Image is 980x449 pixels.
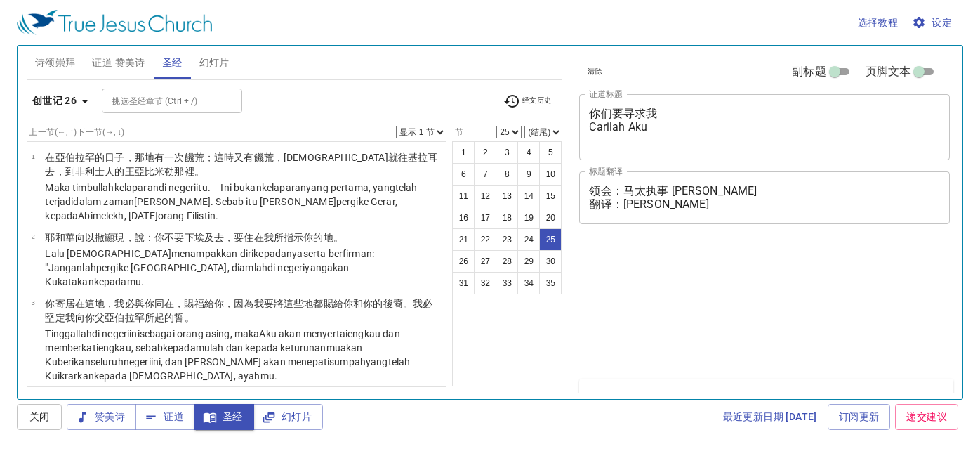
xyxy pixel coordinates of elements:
[206,408,243,426] span: 圣经
[253,404,323,430] button: 幻灯片
[124,210,218,221] wh40: , [DATE]
[45,230,442,245] p: 耶和華
[145,232,343,243] wh559: ：你不要下
[539,163,562,186] button: 10
[45,262,349,287] wh3381: ke [GEOGRAPHIC_DATA]
[539,228,562,251] button: 25
[474,228,496,251] button: 22
[503,93,552,110] span: 经文历史
[517,228,540,251] button: 24
[852,10,904,36] button: 选择教程
[452,163,475,186] button: 6
[452,207,475,229] button: 16
[588,65,602,78] span: 清除
[45,196,397,221] wh3117: [PERSON_NAME]
[895,404,958,430] a: 递交建议
[474,185,496,207] button: 12
[333,232,343,243] wh776: 。
[45,182,417,221] wh1961: kelaparan
[45,328,410,382] wh1481: di negeri
[45,262,349,287] wh408: pergi
[45,182,417,221] wh776: itu. -- Ini bukan
[539,250,562,273] button: 30
[474,163,496,186] button: 7
[474,207,496,229] button: 17
[45,248,374,287] wh7200: kepadanya
[45,297,442,325] p: 你寄居
[45,248,374,287] wh3068: menampakkan diri
[174,166,204,177] wh40: 那裡。
[135,166,204,177] wh4428: 亞比米勒
[216,210,218,221] wh6430: .
[274,370,277,382] wh1: .
[27,88,99,114] button: 创世记 26
[55,166,204,177] wh3212: ，到非利士人
[31,152,34,160] span: 1
[45,152,437,177] wh85: 的日子
[517,163,540,186] button: 9
[45,342,410,382] wh3588: kepadamulah dan kepada keturunanmu
[452,250,475,273] button: 26
[194,232,343,243] wh3381: 埃及
[45,327,442,383] p: Tinggallah
[45,152,437,177] wh3117: ，那地
[517,207,540,229] button: 19
[45,328,410,382] wh2063: sebagai orang asing, maka
[17,10,212,35] img: True Jesus Church
[254,232,343,243] wh7931: 在我所指示
[452,185,475,207] button: 11
[839,408,880,426] span: 订阅更新
[496,207,518,229] button: 18
[158,210,218,221] wh4428: orang Filistin
[45,196,397,221] wh85: . Sebab itu [PERSON_NAME]
[45,356,410,382] wh5414: seluruh
[105,312,194,323] wh1: 亞伯拉罕
[45,196,397,221] wh1961: dalam zaman
[717,404,823,430] a: 最近更新日期 [DATE]
[474,250,496,273] button: 27
[723,408,817,426] span: 最近更新日期 [DATE]
[35,54,76,72] span: 诗颂崇拜
[496,272,518,294] button: 33
[45,247,442,289] p: Lalu [DEMOGRAPHIC_DATA]
[185,312,194,323] wh7621: 。
[452,272,475,294] button: 31
[303,232,343,243] wh559: 你的地
[92,54,145,72] span: 证道 赞美诗
[45,182,417,221] wh834: telah terjadi
[141,276,144,287] wh413: .
[517,250,540,273] button: 29
[31,233,34,240] span: 2
[45,182,417,221] wh7458: yang pertama
[17,404,62,430] button: 关闭
[496,163,518,186] button: 8
[31,299,34,306] span: 3
[858,14,899,32] span: 选择教程
[45,342,410,382] wh2233: akan Kuberikan
[106,93,215,109] input: Type Bible Reference
[28,408,51,426] span: 关闭
[452,128,463,136] label: 节
[452,228,475,251] button: 21
[45,356,410,382] wh411: , dan [PERSON_NAME] akan menepati
[828,404,891,430] a: 订阅更新
[194,404,254,430] button: 圣经
[145,312,194,323] wh85: 所起
[45,152,437,177] wh7458: ；這時又有饑荒
[579,379,953,425] div: 所有证道(0)清除加入至＂所有证道＂
[496,228,518,251] button: 23
[45,342,410,382] wh1288: engkau, sebab
[45,298,432,323] wh1481: 在這地
[125,232,343,243] wh7200: ，說
[589,107,940,147] textarea: 你们要寻求我 Carilah Aku
[94,276,144,287] wh559: kepadamu
[67,404,136,430] button: 赞美诗
[915,14,952,32] span: 设定
[147,408,184,426] span: 证道
[32,92,77,110] b: 创世记 26
[579,63,611,80] button: 清除
[265,408,312,426] span: 幻灯片
[539,207,562,229] button: 20
[29,128,124,136] label: 上一节 (←, ↑) 下一节 (→, ↓)
[45,298,432,323] wh1288: 給你，因為我要將這些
